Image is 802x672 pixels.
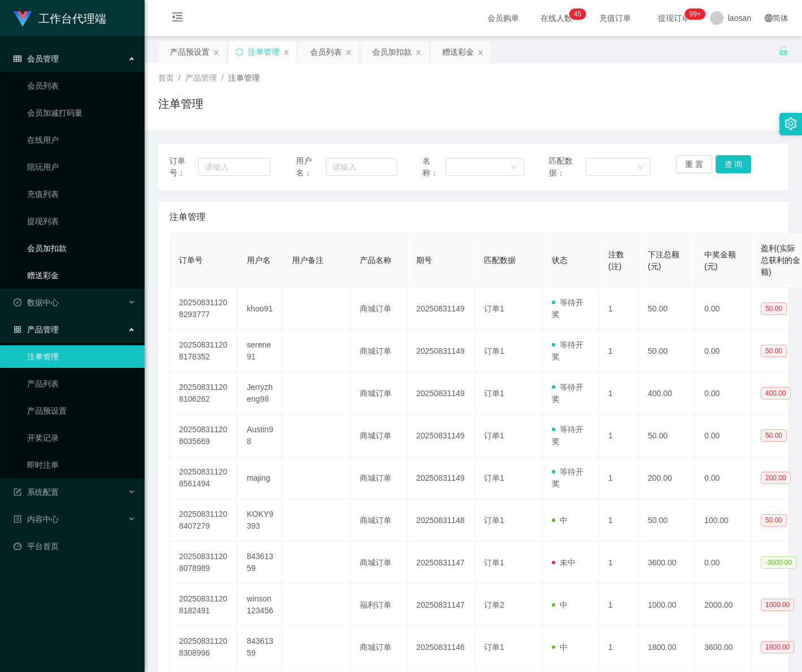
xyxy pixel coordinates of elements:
span: 订单1 [484,473,504,482]
span: 订单号 [179,256,203,265]
span: 注单管理 [228,73,260,82]
span: 用户备注 [292,256,324,265]
span: 充值订单 [594,14,637,22]
td: 1 [599,584,639,626]
i: 图标: profile [14,515,21,523]
a: 即时注单 [27,454,136,476]
a: 注单管理 [27,345,136,368]
a: 产品列表 [27,372,136,395]
td: 20250831149 [407,415,475,457]
td: 3600.00 [639,542,695,584]
td: 0.00 [695,288,752,330]
span: 等待开奖 [552,298,583,319]
i: 图标: close [345,49,352,56]
div: 注单管理 [248,41,280,63]
td: serene91 [238,330,283,372]
input: 请输入 [198,158,271,176]
span: 订单1 [484,643,504,652]
td: 202508311208178352 [170,330,238,372]
span: 订单1 [484,346,504,355]
a: 陪玩用户 [27,156,136,178]
td: 2000.00 [695,584,752,626]
div: 会员列表 [310,41,342,63]
a: 开奖记录 [27,427,136,449]
td: 1 [599,626,639,669]
a: 图标: dashboard平台首页 [14,535,136,557]
td: 20250831147 [407,542,475,584]
span: 50.00 [761,302,787,315]
td: 商城订单 [351,626,407,669]
td: 商城订单 [351,372,407,415]
i: 图标: close [213,49,220,56]
td: 202508311208182491 [170,584,238,626]
td: 商城订单 [351,499,407,542]
td: 商城订单 [351,330,407,372]
td: 50.00 [639,330,695,372]
button: 查 询 [716,155,752,173]
td: 202508311208035669 [170,415,238,457]
span: 期号 [416,256,432,265]
span: 内容中心 [14,515,59,524]
div: 会员加扣款 [372,41,412,63]
sup: 45 [569,8,586,20]
span: 1800.00 [761,641,794,653]
td: 商城订单 [351,288,407,330]
span: 订单1 [484,431,504,440]
span: 50.00 [761,514,787,526]
span: 中 [552,516,568,525]
td: 3600.00 [695,626,752,669]
i: 图标: global [765,14,773,22]
i: 图标: close [283,49,290,56]
td: 1 [599,330,639,372]
i: 图标: table [14,55,21,63]
span: 订单1 [484,558,504,567]
td: 20250831149 [407,288,475,330]
td: 0.00 [695,372,752,415]
a: 工作台代理端 [14,14,106,23]
i: 图标: down [637,164,644,172]
a: 会员加扣款 [27,237,136,260]
span: 产品名称 [360,256,391,265]
span: 匹配数据 [484,256,516,265]
td: 84361359 [238,542,283,584]
a: 提现列表 [27,210,136,232]
td: 1 [599,415,639,457]
td: 商城订单 [351,415,407,457]
td: 0.00 [695,415,752,457]
i: 图标: close [477,49,484,56]
td: Austin98 [238,415,283,457]
td: 1 [599,542,639,584]
sup: 1027 [685,8,705,20]
td: 400.00 [639,372,695,415]
a: 在线用户 [27,129,136,151]
span: 状态 [552,256,568,265]
span: 订单1 [484,304,504,313]
span: 订单2 [484,600,504,609]
i: 图标: check-circle-o [14,298,21,306]
span: 首页 [158,73,174,82]
td: 202508311208078989 [170,542,238,584]
td: 1000.00 [639,584,695,626]
span: 匹配数据： [549,155,585,179]
td: 商城订单 [351,457,407,499]
span: 在线人数 [535,14,578,22]
span: 未中 [552,558,576,567]
span: 中 [552,600,568,609]
span: 中奖金额(元) [704,250,736,271]
td: 0.00 [695,330,752,372]
i: 图标: appstore-o [14,326,21,333]
span: 订单号： [169,155,198,179]
div: 产品预设置 [170,41,210,63]
td: khoo91 [238,288,283,330]
td: 202508311208293777 [170,288,238,330]
span: / [178,73,181,82]
a: 会员列表 [27,74,136,97]
td: 1 [599,288,639,330]
td: 100.00 [695,499,752,542]
i: 图标: close [415,49,422,56]
span: 订单1 [484,389,504,398]
td: 1 [599,372,639,415]
span: 等待开奖 [552,383,583,403]
td: 商城订单 [351,542,407,584]
i: 图标: menu-fold [158,1,197,37]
